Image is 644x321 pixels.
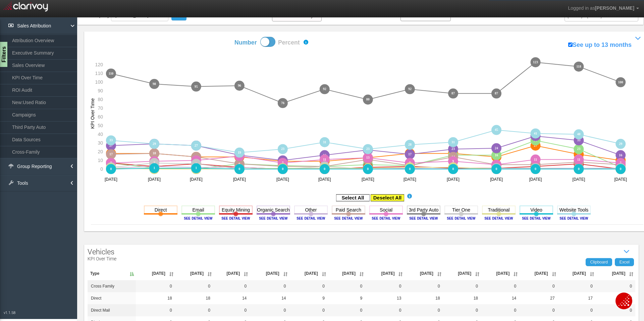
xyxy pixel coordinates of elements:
[154,161,155,165] text: 7
[405,280,443,292] td: 0
[154,159,155,163] text: 9
[95,62,103,67] text: 120
[410,165,411,169] text: 2
[491,177,503,182] text: [DATE]
[289,304,328,316] td: 0
[496,166,498,170] text: 1
[100,166,103,172] text: 0
[282,167,284,171] text: 0
[109,152,113,156] text: 17
[481,292,520,304] td: 14
[110,165,112,169] text: 2
[239,167,240,171] text: 0
[289,280,328,292] td: 0
[195,144,198,147] text: 27
[443,292,481,304] td: 18
[250,280,289,292] td: 0
[615,177,628,182] text: [DATE]
[289,267,328,280] th: Sep '24: activate to sort column ascending
[238,151,241,154] text: 19
[195,84,198,88] text: 95
[98,158,103,163] text: 10
[366,304,405,316] td: 0
[88,292,136,304] td: direct
[90,98,95,129] text: KPI Over Time
[367,97,370,101] text: 80
[568,41,632,50] label: See up to 13 months
[409,143,412,147] text: 28
[328,304,366,316] td: 0
[595,5,634,11] span: [PERSON_NAME]
[109,71,113,75] text: 110
[95,71,103,76] text: 110
[453,165,454,169] text: 2
[520,267,558,280] th: Mar '25: activate to sort column ascending
[535,158,538,161] text: 11
[175,280,214,292] td: 0
[196,167,197,171] text: 0
[452,140,455,144] text: 31
[495,128,499,132] text: 45
[409,152,412,156] text: 17
[405,304,443,316] td: 0
[324,166,326,170] text: 1
[558,304,596,316] td: 0
[153,142,156,146] text: 29
[98,88,103,93] text: 90
[98,140,103,146] text: 30
[148,177,161,182] text: [DATE]
[578,139,581,142] text: 33
[153,82,156,86] text: 98
[620,260,630,264] span: Excel
[481,304,520,316] td: 0
[98,132,103,137] text: 40
[568,5,595,11] span: Logged in as
[323,87,327,91] text: 92
[443,304,481,316] td: 0
[154,167,155,171] text: 0
[110,161,112,165] text: 7
[281,158,285,162] text: 10
[136,292,175,304] td: 18
[452,155,455,159] text: 14
[620,142,623,146] text: 29
[324,159,326,163] text: 9
[328,280,366,292] td: 0
[409,87,412,91] text: 92
[534,60,539,64] text: 123
[452,153,455,157] text: 16
[586,258,612,266] a: Clipboard
[620,158,623,162] text: 10
[109,144,113,147] text: 27
[452,152,455,155] text: 18
[238,84,241,87] text: 96
[250,304,289,316] td: 0
[88,280,136,292] td: cross family
[535,166,537,170] text: 1
[195,158,198,162] text: 10
[153,152,156,155] text: 18
[88,267,136,280] th: Type: activate to sort column descending
[214,267,250,280] th: Jul '24: activate to sort column ascending
[367,148,370,152] text: 22
[443,280,481,292] td: 0
[214,280,250,292] td: 0
[578,152,581,156] text: 17
[214,304,250,316] td: 0
[98,105,103,111] text: 70
[323,140,327,144] text: 31
[596,280,635,292] td: 0
[520,292,558,304] td: 27
[590,260,608,264] span: Clipboard
[95,79,103,85] text: 100
[98,123,103,128] text: 50
[495,146,499,150] text: 24
[481,280,520,292] td: 0
[368,166,369,170] text: 1
[535,139,538,142] text: 33
[281,147,285,151] text: 23
[366,280,405,292] td: 0
[579,162,580,166] text: 6
[105,177,117,182] text: [DATE]
[535,134,538,138] text: 38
